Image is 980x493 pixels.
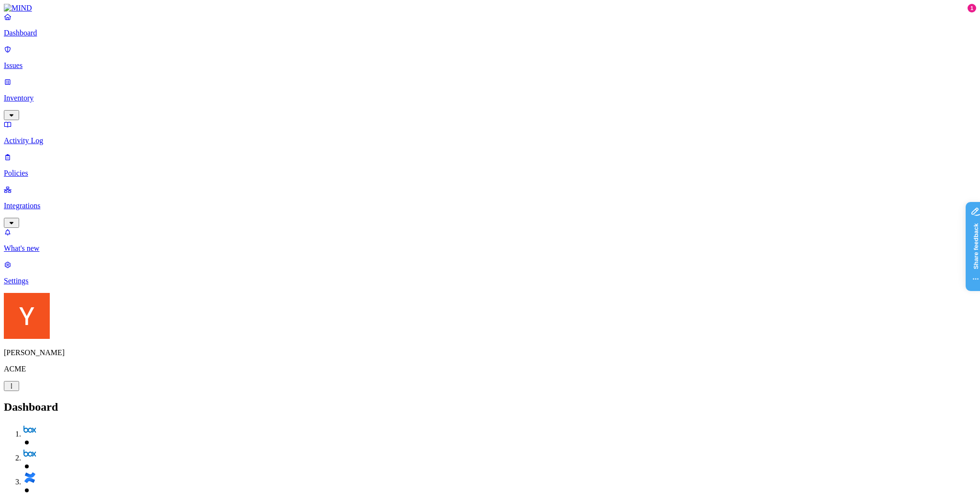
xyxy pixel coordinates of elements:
img: Yoav Shaked [4,293,50,339]
a: Activity Log [4,120,976,145]
a: MIND [4,4,976,12]
a: Policies [4,153,976,178]
p: Settings [4,277,976,285]
p: [PERSON_NAME] [4,348,976,357]
p: Dashboard [4,29,976,37]
p: Issues [4,61,976,70]
div: 1 [968,4,976,12]
img: svg%3e [23,423,36,437]
img: svg%3e [23,471,36,484]
a: Settings [4,260,976,285]
img: svg%3e [23,447,36,460]
img: MIND [4,4,32,12]
p: Policies [4,169,976,178]
p: Integrations [4,202,976,210]
a: Issues [4,45,976,70]
a: Dashboard [4,12,976,37]
p: Inventory [4,94,976,102]
a: What's new [4,228,976,253]
p: ACME [4,365,976,373]
h2: Dashboard [4,401,976,414]
a: Inventory [4,78,976,119]
p: What's new [4,244,976,253]
p: Activity Log [4,136,976,145]
a: Integrations [4,185,976,226]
